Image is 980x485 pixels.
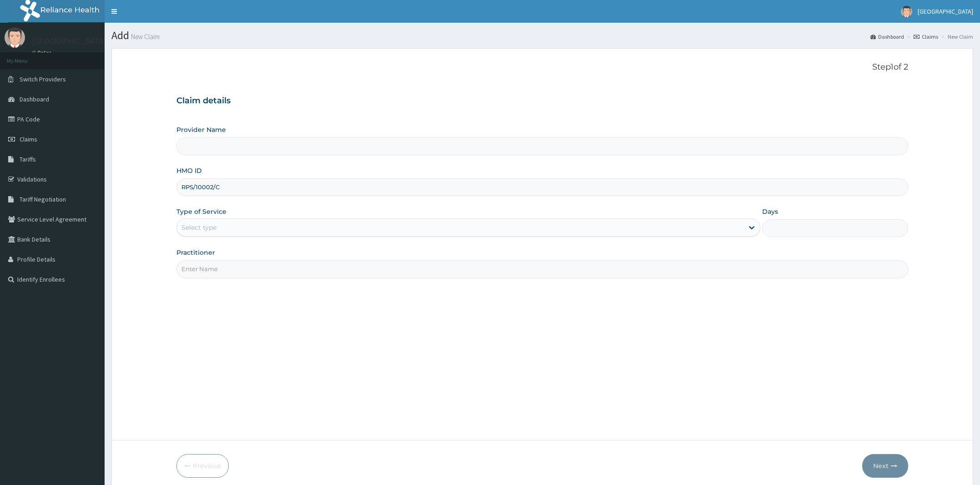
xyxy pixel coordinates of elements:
[914,33,938,40] a: Claims
[111,30,973,41] h1: Add
[176,260,908,278] input: Enter Name
[176,96,908,106] h3: Claim details
[176,62,908,72] p: Step 1 of 2
[176,207,226,216] label: Type of Service
[762,207,778,216] label: Days
[939,33,973,40] li: New Claim
[129,33,160,40] small: New Claim
[870,33,904,40] a: Dashboard
[176,166,202,175] label: HMO ID
[20,155,36,163] span: Tariffs
[20,135,37,143] span: Claims
[176,125,226,134] label: Provider Name
[5,27,25,48] img: User Image
[32,37,107,45] p: [GEOGRAPHIC_DATA]
[20,75,66,83] span: Switch Providers
[918,7,973,15] span: [GEOGRAPHIC_DATA]
[901,6,912,17] img: User Image
[20,195,66,203] span: Tariff Negotiation
[176,454,229,478] button: Previous
[181,223,216,232] div: Select type
[176,178,908,196] input: Enter HMO ID
[176,248,215,257] label: Practitioner
[20,95,49,103] span: Dashboard
[32,50,54,56] a: Online
[862,454,908,478] button: Next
